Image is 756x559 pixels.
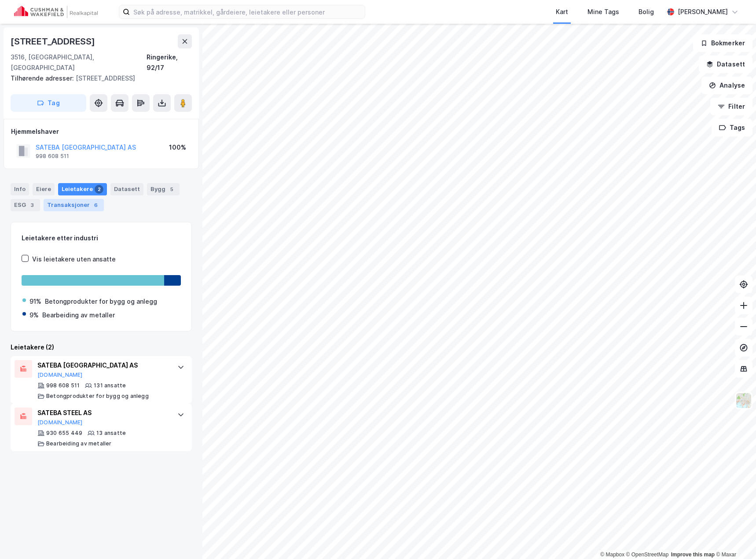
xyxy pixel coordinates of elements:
[32,254,116,265] div: Vis leietakere uten ansatte
[11,74,76,82] span: Tilhørende adresser:
[712,119,752,136] button: Tags
[46,393,149,400] div: Betongprodukter for bygg og anlegg
[11,73,185,84] div: [STREET_ADDRESS]
[29,296,41,307] div: 91%
[130,5,365,18] input: Søk på adresse, matrikkel, gårdeiere, leietakere eller personer
[710,98,752,115] button: Filter
[22,233,181,243] div: Leietakere etter industri
[42,310,115,320] div: Bearbeiding av metaller
[11,52,147,73] div: 3516, [GEOGRAPHIC_DATA], [GEOGRAPHIC_DATA]
[36,153,69,160] div: 998 608 511
[169,142,186,153] div: 100%
[712,517,756,559] iframe: Chat Widget
[147,183,180,195] div: Bygg
[556,7,568,17] div: Kart
[11,199,40,211] div: ESG
[46,440,112,447] div: Bearbeiding av metaller
[600,552,624,558] a: Mapbox
[11,342,192,353] div: Leietakere (2)
[37,419,83,426] button: [DOMAIN_NAME]
[712,517,756,559] div: Kontrollprogram for chat
[167,185,176,194] div: 5
[11,183,29,195] div: Info
[693,34,752,52] button: Bokmerker
[110,183,143,195] div: Datasett
[33,183,55,195] div: Eiere
[92,201,100,210] div: 6
[587,7,619,17] div: Mine Tags
[147,52,192,73] div: Ringerike, 92/17
[678,7,728,17] div: [PERSON_NAME]
[45,296,157,307] div: Betongprodukter for bygg og anlegg
[37,371,83,379] button: [DOMAIN_NAME]
[14,6,98,18] img: cushman-wakefield-realkapital-logo.202ea83816669bd177139c58696a8fa1.svg
[699,55,752,73] button: Datasett
[46,430,82,437] div: 930 655 449
[94,382,126,389] div: 131 ansatte
[58,183,107,195] div: Leietakere
[37,360,169,371] div: SATEBA [GEOGRAPHIC_DATA] AS
[46,382,80,389] div: 998 608 511
[11,126,191,137] div: Hjemmelshaver
[11,94,86,112] button: Tag
[29,310,39,320] div: 9%
[44,199,104,211] div: Transaksjoner
[95,185,103,194] div: 2
[626,552,669,558] a: OpenStreetMap
[735,392,752,409] img: Z
[11,34,97,48] div: [STREET_ADDRESS]
[671,552,715,558] a: Improve this map
[639,7,654,17] div: Bolig
[37,408,169,418] div: SATEBA STEEL AS
[701,77,752,94] button: Analyse
[28,201,37,210] div: 3
[96,430,126,437] div: 13 ansatte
